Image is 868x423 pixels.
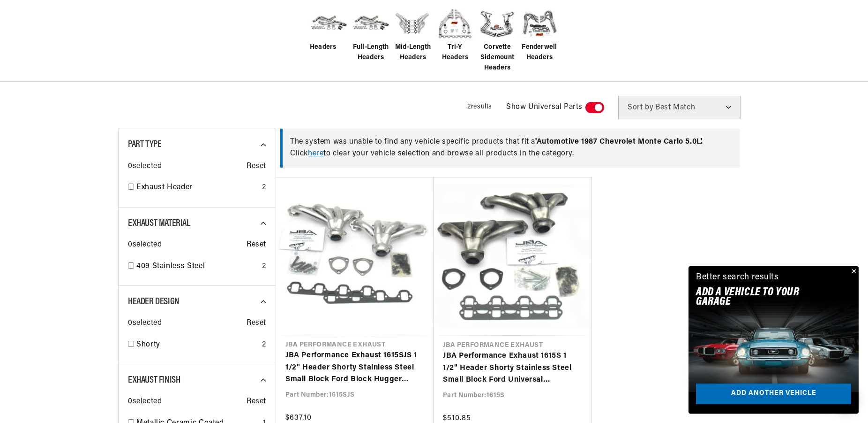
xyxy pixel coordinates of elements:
span: Reset [247,161,266,173]
div: The system was unable to find any vehicle specific products that fit a Click to clear your vehicl... [280,129,740,168]
a: Add another vehicle [696,384,851,405]
div: 2 [262,339,266,351]
div: Better search results [696,271,779,285]
span: 2 results [467,103,492,110]
a: Headers Headers [310,5,347,53]
span: Corvette Sidemount Headers [479,42,516,74]
span: Full-Length Headers [352,42,389,63]
img: Tri-Y Headers [436,5,474,42]
span: 0 selected [128,161,162,173]
span: Exhaust Finish [128,376,180,385]
span: 0 selected [128,396,162,408]
span: Part Type [128,140,161,149]
span: Reset [247,396,266,408]
a: JBA Performance Exhaust 1615SJS 1 1/2" Header Shorty Stainless Steel Small Block Ford Block Hugge... [285,350,424,386]
span: Headers [310,42,337,53]
img: Mid-Length Headers [394,5,432,42]
a: Fenderwell Headers Fenderwell Headers [521,5,558,63]
h2: Add A VEHICLE to your garage [696,288,828,307]
select: Sort by [618,96,741,119]
a: Corvette Sidemount Headers Corvette Sidemount Headers [479,5,516,74]
img: Headers [310,8,347,38]
a: 409 Stainless Steel [136,261,258,273]
div: 2 [262,261,266,273]
span: Exhaust Material [128,219,190,228]
span: Show Universal Parts [506,101,583,114]
div: 2 [262,182,266,194]
span: Sort by [628,104,653,111]
a: Exhaust Header [136,182,258,194]
a: here [308,150,323,157]
span: Mid-Length Headers [394,42,432,63]
span: 0 selected [128,239,162,251]
span: 0 selected [128,317,162,330]
a: JBA Performance Exhaust 1615S 1 1/2" Header Shorty Stainless Steel Small Block Ford Universal 289... [443,350,582,386]
img: Corvette Sidemount Headers [479,5,516,42]
img: Full-Length Headers [352,8,389,38]
a: Mid-Length Headers Mid-Length Headers [394,5,432,63]
span: ' Automotive 1987 Chevrolet Monte Carlo 5.0L '. [535,138,703,146]
span: Fenderwell Headers [521,42,558,63]
a: Shorty [136,339,258,351]
button: Close [847,266,859,277]
span: Header Design [128,297,180,307]
span: Reset [247,239,266,251]
a: Tri-Y Headers Tri-Y Headers [436,5,474,63]
a: Full-Length Headers Full-Length Headers [352,5,389,63]
span: Tri-Y Headers [436,42,474,63]
img: Fenderwell Headers [521,5,558,42]
span: Reset [247,317,266,330]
